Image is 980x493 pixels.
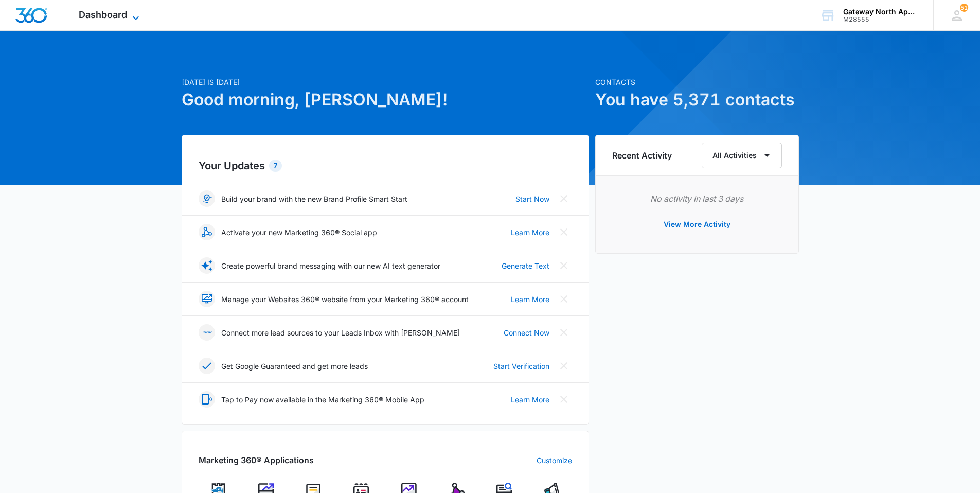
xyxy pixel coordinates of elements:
button: Close [556,324,572,341]
button: Close [556,257,572,274]
p: [DATE] is [DATE] [182,77,589,87]
div: account name [843,8,918,16]
h6: Recent Activity [612,149,672,162]
button: View More Activity [653,212,741,237]
button: Close [556,291,572,307]
div: notifications count [960,4,968,12]
a: Generate Text [502,260,549,271]
div: account id [843,16,918,23]
a: Connect Now [504,327,549,338]
p: Build your brand with the new Brand Profile Smart Start [221,193,407,204]
button: Close [556,358,572,374]
p: Create powerful brand messaging with our new AI text generator [221,260,440,271]
a: Learn More [511,394,549,405]
p: Contacts [595,77,799,87]
button: Close [556,391,572,408]
p: Tap to Pay now available in the Marketing 360® Mobile App [221,394,424,405]
h1: You have 5,371 contacts [595,87,799,112]
a: Learn More [511,227,549,238]
button: Close [556,224,572,240]
a: Learn More [511,294,549,305]
a: Start Now [515,193,549,204]
p: Get Google Guaranteed and get more leads [221,361,368,372]
button: All Activities [702,143,782,168]
h2: Marketing 360® Applications [199,454,314,466]
p: No activity in last 3 days [612,192,782,205]
span: Dashboard [79,9,127,20]
h1: Good morning, [PERSON_NAME]! [182,87,589,112]
a: Customize [537,455,572,466]
button: Close [556,190,572,207]
p: Connect more lead sources to your Leads Inbox with [PERSON_NAME] [221,327,460,338]
a: Start Verification [493,361,549,372]
div: 7 [269,160,282,172]
p: Activate your new Marketing 360® Social app [221,227,377,238]
h2: Your Updates [199,158,572,173]
span: 51 [960,4,968,12]
p: Manage your Websites 360® website from your Marketing 360® account [221,294,469,305]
